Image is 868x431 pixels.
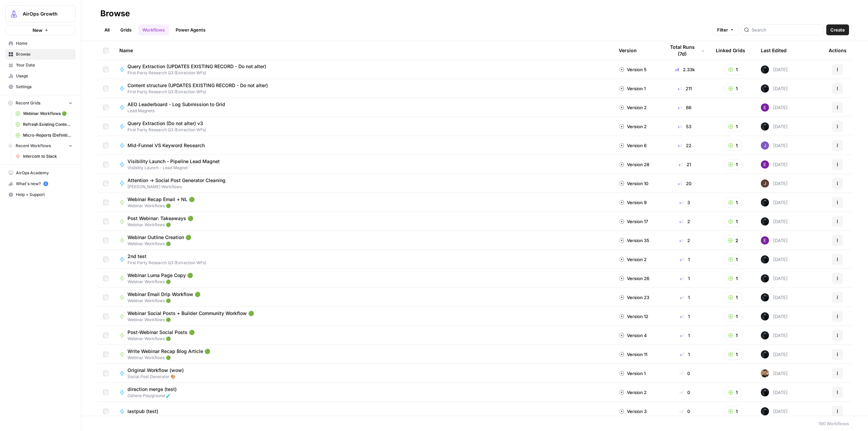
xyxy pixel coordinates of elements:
img: mae98n22be7w2flmvint2g1h8u9g [761,198,769,207]
a: Usage [5,71,76,81]
div: [DATE] [761,84,788,93]
button: 1 [724,406,742,417]
span: Visibility Launch - Lead Magnet [127,165,225,171]
span: Content structure (UPDATES EXISTING RECORD - Do not alter) [127,82,268,89]
span: Usage [16,73,73,79]
div: [DATE] [761,160,788,169]
div: 22 [665,142,705,149]
a: Settings [5,81,76,92]
div: Version 2 [619,256,647,263]
div: 1 [665,275,705,282]
div: 53 [665,123,705,130]
div: Version 1 [619,370,646,377]
a: Mid-Funnel VS Keyword Research [119,142,608,149]
span: Webinar Luma Page Copy 🟢 [127,272,193,279]
a: AEO Leaderboard - Log Submission to GridLead Magnets [119,101,608,114]
span: Webinar Workflows 🟢 [127,298,206,304]
span: Query Extraction (Do not alter) v3 [127,120,203,127]
a: 2nd testFirst Party Research Q3 (Extraction WFs) [119,253,608,266]
span: Recent Grids [16,100,40,106]
button: 1 [724,311,742,322]
a: Workflows [138,24,169,35]
span: First Party Research Q3 (Extraction WFs) [127,70,272,76]
span: lastpub (test) [127,408,158,415]
a: Power Agents [172,24,210,35]
span: Webinar Workflows 🟢 [127,355,216,361]
div: 0 [665,408,705,415]
img: tb834r7wcu795hwbtepf06oxpmnl [761,160,769,169]
div: [DATE] [761,65,788,74]
div: 1 [665,351,705,358]
a: direction merge (test)Oshens Playground 🧪 [119,386,608,399]
span: Webinar Workflows 🟢 [127,222,199,228]
div: [DATE] [761,293,788,301]
button: Recent Grids [5,98,76,108]
div: Version 1 [619,85,646,92]
div: Version 26 [619,275,649,282]
div: Version 5 [619,66,647,73]
button: 1 [724,330,742,341]
div: [DATE] [761,274,788,282]
div: [DATE] [761,369,788,377]
div: [DATE] [761,388,788,396]
div: What's new? [6,179,75,189]
img: mae98n22be7w2flmvint2g1h8u9g [761,65,769,74]
img: mae98n22be7w2flmvint2g1h8u9g [761,122,769,131]
div: [DATE] [761,312,788,320]
a: Intercom to Slack [13,151,76,162]
div: Linked Grids [716,41,745,60]
a: Micro-Reports (Definitions) [13,130,76,141]
div: Version 2 [619,123,647,130]
button: 1 [724,140,742,151]
div: [DATE] [761,407,788,415]
div: Version 23 [619,294,649,301]
button: 1 [724,216,742,227]
div: [DATE] [761,198,788,207]
div: Version 17 [619,218,648,225]
span: Original Workflow (wow) [127,367,184,374]
a: Refresh Existing Content (1) [13,119,76,130]
a: Post Webinar: Takeaways 🟢Webinar Workflows 🟢 [119,215,608,228]
input: Search [752,26,821,33]
button: 1 [724,273,742,284]
a: 5 [43,181,48,186]
button: 1 [724,64,742,75]
a: Webinar Outline Creation 🟢Webinar Workflows 🟢 [119,234,608,247]
span: AEO Leaderboard - Log Submission to Grid [127,101,225,108]
span: Lead Magnets [127,108,231,114]
img: ubsf4auoma5okdcylokeqxbo075l [761,141,769,150]
a: Webinar Luma Page Copy 🟢Webinar Workflows 🟢 [119,272,608,285]
div: [DATE] [761,103,788,112]
div: 0 [665,370,705,377]
button: Help + Support [5,189,76,200]
button: 1 [724,292,742,303]
span: Webinar Social Posts + Builder Community Workflow 🟢 [127,310,254,317]
a: Webinar Recap Email + NL 🟢Webinar Workflows 🟢 [119,196,608,209]
span: Webinar Workflows 🟢 [127,241,197,247]
span: Attention -> Social Post Generator Cleaning [127,177,225,184]
div: 2 [665,237,705,244]
button: 1 [724,83,742,94]
button: Create [826,24,849,35]
div: Last Edited [761,41,787,60]
span: Webinar Workflows 🟢 [127,203,200,209]
img: mae98n22be7w2flmvint2g1h8u9g [761,84,769,93]
a: Webinar Social Posts + Builder Community Workflow 🟢Webinar Workflows 🟢 [119,310,608,323]
img: mae98n22be7w2flmvint2g1h8u9g [761,293,769,301]
span: Recent Workflows [16,143,51,149]
div: 0 [665,389,705,396]
a: Visibility Launch - Pipeline Lead MagnetVisibility Launch - Lead Magnet [119,158,608,171]
span: Help + Support [16,192,73,198]
span: Micro-Reports (Definitions) [23,132,73,138]
a: Post-Webinar Social Posts 🟢Webinar Workflows 🟢 [119,329,608,342]
span: Webinar Workflows 🟢 [23,111,73,117]
span: Social Post Generator 🎨 [127,374,189,380]
div: [DATE] [761,217,788,226]
div: [DATE] [761,179,788,188]
div: 1 [665,313,705,320]
img: tb834r7wcu795hwbtepf06oxpmnl [761,103,769,112]
a: AirOps Academy [5,168,76,178]
span: Browse [16,51,73,57]
button: Filter [713,24,738,35]
span: Webinar Outline Creation 🟢 [127,234,191,241]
